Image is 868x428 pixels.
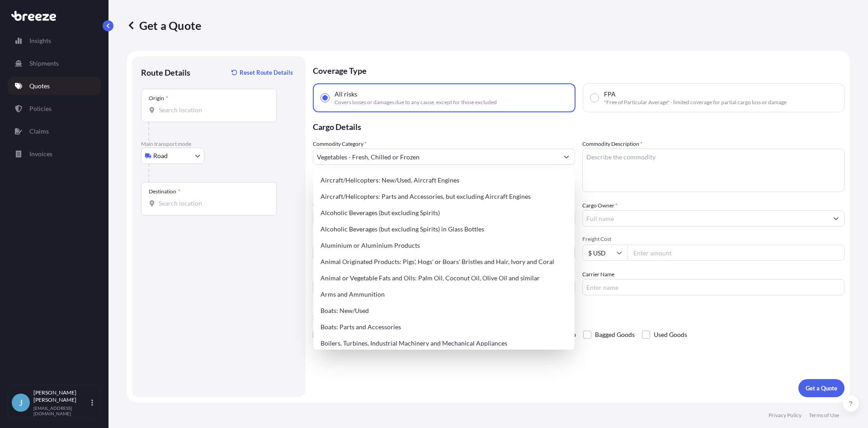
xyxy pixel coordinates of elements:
[627,245,844,261] input: Enter amount
[558,149,575,165] button: Show suggestions
[582,279,844,295] input: Enter name
[317,221,571,237] div: Alcoholic Beverages (but excluding Spirits) in Glass Bottles
[8,77,101,95] a: Quotes
[317,188,571,205] div: Aircraft/Helicopters: Parts and Accessories, but excluding Aircraft Engines
[313,236,340,245] span: Load Type
[590,94,599,102] input: FPA"Free of Particular Average" - limited coverage for partial cargo loss or damage
[809,412,839,419] a: Terms of Use
[127,18,201,33] p: Get a Quote
[313,279,575,295] input: Your internal reference
[240,68,293,77] p: Reset Route Details
[141,140,297,148] p: Main transport mode
[8,32,101,50] a: Insights
[317,303,571,319] div: Boats: New/Used
[582,201,618,210] label: Cargo Owner
[313,149,558,165] input: Select a commodity type
[335,90,357,99] span: All risks
[313,245,575,261] button: LTL
[582,236,844,243] span: Freight Cost
[317,205,571,221] div: Alcoholic Beverages (but excluding Spirits)
[29,36,51,45] p: Insights
[29,82,50,91] p: Quotes
[317,172,571,188] div: Aircraft/Helicopters: New/Used, Aircraft Engines
[153,151,168,160] span: Road
[227,65,297,80] button: Reset Route Details
[798,379,844,397] button: Get a Quote
[141,67,190,78] p: Route Details
[159,106,265,115] input: Origin
[29,59,59,68] p: Shipments
[33,405,90,416] p: [EMAIL_ADDRESS][DOMAIN_NAME]
[33,389,90,404] p: [PERSON_NAME] [PERSON_NAME]
[149,188,180,195] div: Destination
[313,56,844,83] p: Coverage Type
[317,237,571,254] div: Aluminium or Aluminium Products
[313,270,358,279] label: Booking Reference
[8,100,101,118] a: Policies
[604,99,787,106] span: "Free of Particular Average" - limited coverage for partial cargo loss or damage
[654,328,687,341] span: Used Goods
[8,54,101,72] a: Shipments
[317,319,571,335] div: Boats: Parts and Accessories
[8,145,101,163] a: Invoices
[141,148,204,164] button: Select transport
[313,112,844,139] p: Cargo Details
[317,254,571,270] div: Animal Originated Products: Pigs', Hogs' or Boars' Bristles and Hair, Ivory and Coral
[313,139,367,149] label: Commodity Category
[595,328,635,341] span: Bagged Goods
[19,398,23,407] span: J
[828,210,844,226] button: Show suggestions
[335,99,497,106] span: Covers losses or damages due to any cause, except for those excluded
[806,384,837,393] p: Get a Quote
[317,270,571,286] div: Animal or Vegetable Fats and Oils: Palm Oil, Coconut Oil, Olive Oil and similar
[149,95,168,102] div: Origin
[313,201,575,208] span: Commodity Value
[29,104,52,113] p: Policies
[317,286,571,303] div: Arms and Ammunition
[317,335,571,351] div: Boilers, Turbines, Industrial Machinery and Mechanical Appliances
[583,210,828,226] input: Full name
[29,127,49,136] p: Claims
[321,94,329,102] input: All risksCovers losses or damages due to any cause, except for those excluded
[582,270,614,279] label: Carrier Name
[604,90,616,99] span: FPA
[8,122,101,140] a: Claims
[582,139,642,149] label: Commodity Description
[313,313,844,321] p: Special Conditions
[159,199,265,208] input: Destination
[29,149,52,159] p: Invoices
[769,412,802,419] a: Privacy Policy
